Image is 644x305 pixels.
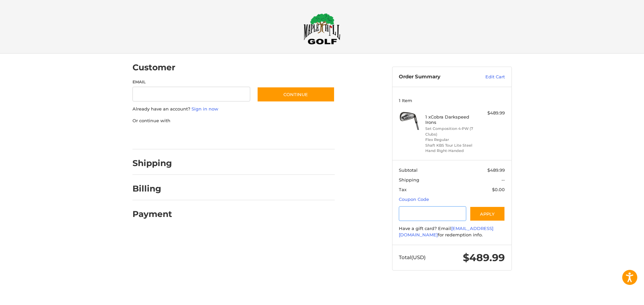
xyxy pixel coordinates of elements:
a: Sign in now [192,106,218,111]
div: $489.99 [478,110,505,117]
li: Flex Regular [425,137,477,143]
input: Gift Certificate or Coupon Code [399,206,466,221]
button: Apply [470,206,505,221]
div: Have a gift card? Email for redemption info. [399,225,505,238]
li: Shaft KBS Tour Lite Steel [425,143,477,148]
iframe: PayPal-paylater [187,131,237,143]
span: Tax [399,187,407,192]
h2: Shipping [132,158,172,168]
span: Total (USD) [399,254,426,260]
h2: Customer [132,62,175,73]
h3: 1 Item [399,98,505,103]
li: Hand Right-Handed [425,148,477,154]
iframe: PayPal-paypal [130,131,180,143]
h4: 1 x Cobra Darkspeed Irons [425,114,477,125]
h2: Payment [132,209,172,219]
img: Maple Hill Golf [304,13,340,45]
h2: Billing [132,183,172,194]
label: Email [132,79,251,85]
h3: Order Summary [399,74,471,80]
li: Set Composition 4-PW (7 Clubs) [425,126,477,137]
iframe: PayPal-venmo [244,131,294,143]
p: Or continue with [132,118,335,124]
span: $489.99 [487,167,505,173]
span: $0.00 [492,187,505,192]
a: Coupon Code [399,197,429,202]
span: $489.99 [463,251,505,264]
a: Edit Cart [471,74,505,80]
span: Subtotal [399,167,418,173]
span: Shipping [399,177,419,182]
p: Already have an account? [132,106,335,112]
span: -- [501,177,505,182]
button: Continue [257,87,335,102]
iframe: Google Customer Reviews [589,287,644,305]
